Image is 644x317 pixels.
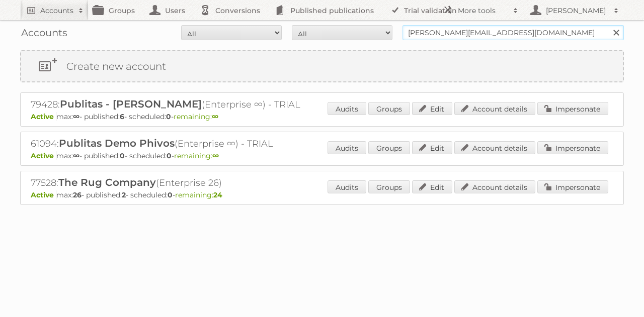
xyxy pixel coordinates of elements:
[122,190,126,199] strong: 2
[412,102,452,115] a: Edit
[174,151,219,160] span: remaining:
[454,102,535,115] a: Account details
[458,6,508,16] h2: More tools
[73,190,82,199] strong: 26
[213,190,222,199] strong: 24
[31,98,383,111] h2: 79428: (Enterprise ∞) - TRIAL
[174,112,218,121] span: remaining:
[212,112,218,121] strong: ∞
[328,180,366,193] a: Audits
[368,180,410,193] a: Groups
[412,180,452,193] a: Edit
[166,112,171,121] strong: 0
[167,151,172,160] strong: 0
[31,137,383,150] h2: 61094: (Enterprise ∞) - TRIAL
[368,141,410,154] a: Groups
[21,51,623,81] a: Create new account
[175,190,222,199] span: remaining:
[454,141,535,154] a: Account details
[537,102,608,115] a: Impersonate
[537,180,608,193] a: Impersonate
[58,176,156,188] span: The Rug Company
[543,6,609,16] h2: [PERSON_NAME]
[31,151,613,160] p: max: - published: - scheduled: -
[60,98,202,110] span: Publitas - [PERSON_NAME]
[120,112,124,121] strong: 6
[368,102,410,115] a: Groups
[31,176,383,189] h2: 77528: (Enterprise 26)
[168,190,173,199] strong: 0
[40,6,73,16] h2: Accounts
[31,190,613,199] p: max: - published: - scheduled: -
[454,180,535,193] a: Account details
[59,137,175,149] span: Publitas Demo Phivos
[212,151,219,160] strong: ∞
[31,112,613,121] p: max: - published: - scheduled: -
[31,190,56,199] span: Active
[120,151,125,160] strong: 0
[537,141,608,154] a: Impersonate
[73,112,79,121] strong: ∞
[31,112,56,121] span: Active
[73,151,79,160] strong: ∞
[328,102,366,115] a: Audits
[31,151,56,160] span: Active
[412,141,452,154] a: Edit
[328,141,366,154] a: Audits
